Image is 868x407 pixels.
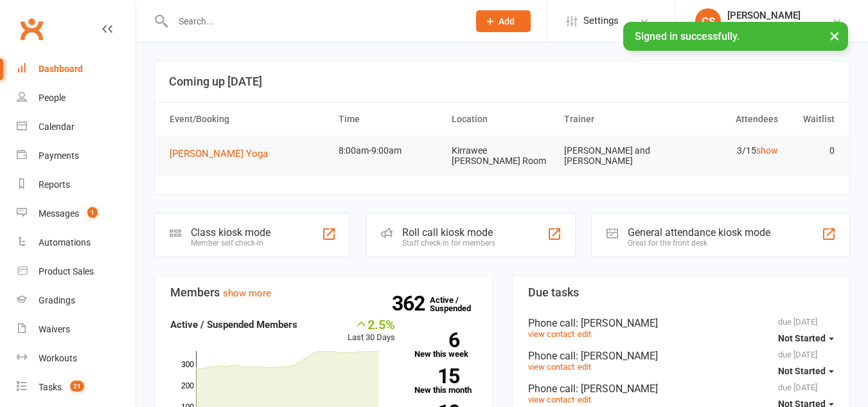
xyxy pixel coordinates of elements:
a: Calendar [17,113,136,141]
th: Event/Booking [164,103,333,136]
strong: 15 [414,366,459,386]
span: Signed in successfully. [635,30,740,42]
div: Head Academy Kung Fu [727,21,823,33]
a: Reports [17,170,136,199]
h3: Due tasks [528,286,835,299]
div: General attendance kiosk mode [628,226,770,239]
a: edit [578,395,591,404]
th: Time [333,103,446,136]
a: Messages 1 [17,199,136,228]
div: Great for the front desk [628,239,770,248]
div: Phone call [528,383,835,395]
button: × [823,22,846,50]
a: Waivers [17,315,136,344]
h3: Coming up [DATE] [169,75,835,88]
span: [PERSON_NAME] Yoga [170,148,268,159]
th: Attendees [671,103,784,136]
td: [PERSON_NAME] and [PERSON_NAME] [558,136,671,176]
h3: Members [170,286,477,299]
button: [PERSON_NAME] Yoga [170,146,277,161]
div: Tasks [39,382,62,392]
div: Phone call [528,350,835,362]
th: Waitlist [784,103,840,136]
span: : [PERSON_NAME] [576,350,658,362]
a: view contact [528,329,574,339]
div: CS [695,8,721,34]
span: Not Started [778,333,826,343]
a: Automations [17,228,136,257]
button: Not Started [778,327,834,350]
div: Reports [39,179,70,190]
span: : [PERSON_NAME] [576,317,658,329]
div: Member self check-in [191,239,270,248]
a: 6New this week [414,332,477,358]
a: Tasks 21 [17,373,136,402]
a: Gradings [17,286,136,315]
div: Staff check-in for members [402,239,495,248]
div: 2.5% [348,317,395,331]
td: 8:00am-9:00am [333,136,446,166]
div: Roll call kiosk mode [402,226,495,239]
td: 3/15 [671,136,784,166]
div: Gradings [39,295,75,305]
div: People [39,93,66,103]
a: edit [578,362,591,372]
span: Settings [583,6,619,35]
span: Add [499,16,515,26]
button: Not Started [778,359,834,383]
div: [PERSON_NAME] [727,10,823,21]
a: edit [578,329,591,339]
th: Location [446,103,559,136]
strong: 362 [392,294,430,313]
div: Last 30 Days [348,317,395,345]
div: Workouts [39,353,77,363]
div: Dashboard [39,64,83,74]
a: Product Sales [17,257,136,286]
span: : [PERSON_NAME] [576,383,658,395]
a: Dashboard [17,55,136,84]
div: Class kiosk mode [191,226,270,239]
span: Not Started [778,366,826,376]
div: Phone call [528,317,835,329]
a: show more [223,287,271,299]
a: show [756,145,778,156]
strong: Active / Suspended Members [170,319,297,330]
a: view contact [528,395,574,404]
div: Payments [39,150,79,161]
strong: 6 [414,330,459,350]
div: Waivers [39,324,70,334]
div: Calendar [39,122,75,132]
input: Search... [169,12,459,30]
td: Kirrawee [PERSON_NAME] Room [446,136,559,176]
div: Automations [39,237,91,248]
div: Messages [39,208,79,219]
th: Trainer [558,103,671,136]
span: 21 [70,381,84,392]
a: Workouts [17,344,136,373]
button: Add [476,10,531,32]
a: view contact [528,362,574,372]
div: Product Sales [39,266,94,276]
a: Payments [17,141,136,170]
a: 362Active / Suspended [430,286,486,322]
a: People [17,84,136,113]
td: 0 [784,136,840,166]
span: 1 [87,207,98,218]
a: 15New this month [414,368,477,394]
a: Clubworx [15,13,48,45]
